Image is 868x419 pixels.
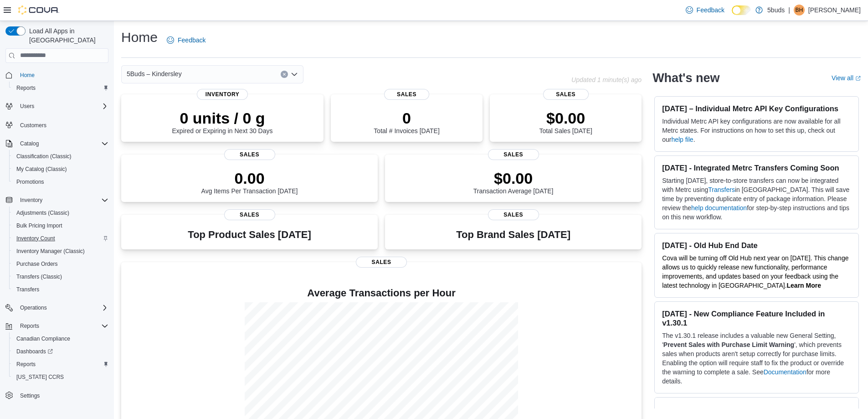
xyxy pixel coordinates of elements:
span: [US_STATE] CCRS [16,373,64,381]
span: Operations [20,304,47,311]
span: Reports [13,359,108,370]
button: Operations [2,301,112,314]
img: Cova [18,5,59,15]
p: The v1.30.1 release includes a valuable new General Setting, ' ', which prevents sales when produ... [662,331,851,386]
a: Dashboards [9,345,112,358]
span: Customers [16,119,108,130]
a: Classification (Classic) [13,151,75,162]
span: Feedback [697,5,724,15]
div: Total Sales [DATE] [539,109,592,134]
p: $0.00 [473,169,554,187]
span: Purchase Orders [16,260,58,268]
button: Inventory [16,195,46,206]
span: Inventory [197,89,248,100]
span: Reports [13,83,108,93]
span: Inventory Manager (Classic) [13,246,108,257]
span: Customers [20,122,46,129]
a: Reports [13,83,39,93]
h3: [DATE] – Individual Metrc API Key Configurations [662,104,851,113]
span: Users [20,103,34,110]
button: Settings [2,389,112,402]
span: BH [796,5,803,16]
button: Home [2,68,112,82]
div: Expired or Expiring in Next 30 Days [172,109,273,134]
button: Customers [2,118,112,131]
button: Reports [9,82,112,94]
h2: What's new [652,71,719,85]
button: My Catalog (Classic) [9,163,112,176]
button: Classification (Classic) [9,150,112,163]
span: Catalog [16,138,108,149]
p: 0 units / 0 g [172,109,273,127]
span: Adjustments (Classic) [13,207,108,218]
span: Feedback [178,36,205,45]
span: Sales [488,209,539,220]
a: Transfers (Classic) [13,271,66,282]
span: Washington CCRS [13,372,108,383]
a: Bulk Pricing Import [13,220,66,231]
span: Load All Apps in [GEOGRAPHIC_DATA] [26,26,108,45]
p: Updated 1 minute(s) ago [571,76,642,83]
a: help file [671,136,693,143]
button: Inventory Count [9,232,112,245]
span: Inventory Count [16,235,55,242]
span: Transfers [13,284,108,295]
p: [PERSON_NAME] [808,5,861,16]
span: Canadian Compliance [16,335,70,342]
button: Catalog [16,138,42,149]
a: Inventory Count [13,233,59,244]
a: Transfers [708,186,735,193]
button: Reports [16,321,43,331]
span: Sales [356,257,407,268]
a: Promotions [13,176,48,187]
span: My Catalog (Classic) [16,166,67,173]
h3: Top Brand Sales [DATE] [456,229,570,240]
span: Reports [16,84,36,92]
span: Adjustments (Classic) [16,209,69,217]
div: Brittany Hanninen [794,5,805,16]
strong: Prevent Sales with Purchase Limit Warning [663,341,794,348]
h3: [DATE] - Integrated Metrc Transfers Coming Soon [662,163,851,172]
span: Classification (Classic) [16,153,72,160]
span: Home [20,72,35,79]
button: Transfers (Classic) [9,270,112,283]
span: Sales [384,89,430,100]
span: Transfers (Classic) [13,271,108,282]
span: Dashboards [13,346,108,357]
span: Purchase Orders [13,259,108,269]
button: Inventory Manager (Classic) [9,245,112,258]
button: Purchase Orders [9,258,112,270]
h3: [DATE] - Old Hub End Date [662,241,851,250]
span: Inventory [20,197,42,204]
span: 5Buds – Kindersley [127,68,182,79]
button: Canadian Compliance [9,332,112,345]
button: Transfers [9,283,112,296]
button: [US_STATE] CCRS [9,371,112,383]
svg: External link [855,76,861,81]
a: Dashboards [13,346,56,357]
span: Bulk Pricing Import [13,220,108,231]
span: Reports [16,361,36,368]
a: Feedback [163,31,209,49]
h1: Home [121,28,158,47]
a: Customers [16,120,50,131]
span: Inventory [16,195,108,206]
button: Inventory [2,194,112,207]
button: Reports [9,358,112,371]
a: Feedback [682,1,728,19]
a: help documentation [691,204,747,212]
button: Clear input [281,71,288,78]
span: Dashboards [16,348,53,355]
span: Transfers [16,286,39,293]
span: Transfers (Classic) [16,273,62,280]
button: Catalog [2,137,112,150]
span: Classification (Classic) [13,151,108,162]
span: Inventory Count [13,233,108,244]
span: Reports [20,322,39,330]
span: Promotions [16,178,44,186]
button: Users [2,100,112,113]
a: Learn More [787,282,821,289]
a: Documentation [764,368,806,376]
span: Sales [224,209,275,220]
